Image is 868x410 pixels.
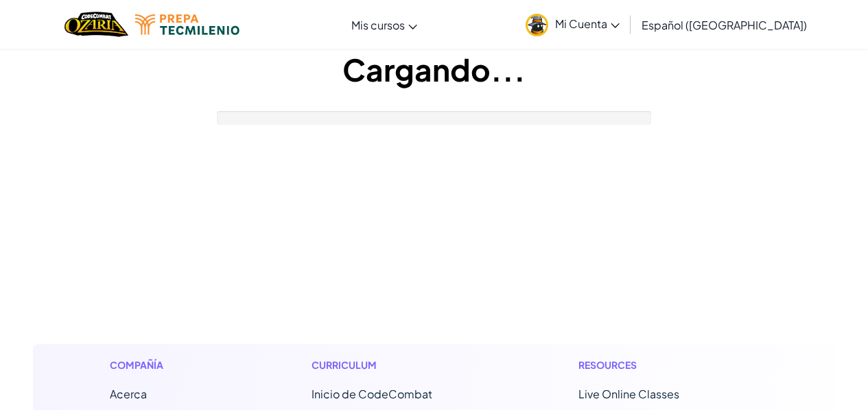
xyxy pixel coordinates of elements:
span: Español ([GEOGRAPHIC_DATA]) [642,18,807,32]
img: Home [64,10,128,38]
a: Mis cursos [344,6,424,43]
img: Tecmilenio logo [135,14,239,35]
a: Mi Cuenta [519,3,626,46]
span: Mis cursos [351,18,405,32]
h1: Curriculum [312,358,492,372]
span: Mi Cuenta [555,16,620,31]
h1: Resources [578,358,759,372]
a: Español ([GEOGRAPHIC_DATA]) [635,6,814,43]
h1: Compañía [110,358,224,372]
a: Acerca [110,387,147,401]
a: Ozaria by CodeCombat logo [64,10,128,38]
img: avatar [526,14,548,36]
span: Inicio de CodeCombat [312,387,432,401]
a: Live Online Classes [578,387,679,401]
